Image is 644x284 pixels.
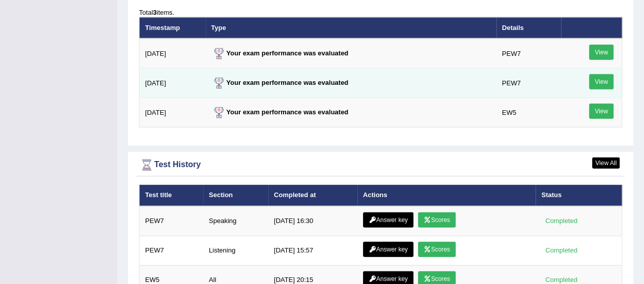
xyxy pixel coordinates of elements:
td: [DATE] 16:30 [268,206,357,236]
td: PEW7 [496,39,561,69]
div: Completed [541,216,581,227]
div: Completed [541,245,581,256]
th: Timestamp [139,17,206,39]
td: PEW7 [139,206,204,236]
a: Scores [418,242,456,257]
td: Listening [203,236,268,265]
a: Scores [418,212,456,228]
td: [DATE] [139,69,206,98]
a: View [589,104,613,119]
th: Status [536,185,622,206]
a: View [589,74,613,89]
a: Answer key [363,242,413,257]
b: 3 [153,9,156,16]
strong: Your exam performance was evaluated [211,108,349,116]
td: [DATE] [139,39,206,69]
strong: Your exam performance was evaluated [211,79,349,86]
td: [DATE] 15:57 [268,236,357,265]
td: [DATE] [139,98,206,128]
a: Answer key [363,212,413,228]
div: Test History [139,157,622,173]
th: Details [496,17,561,39]
td: EW5 [496,98,561,128]
th: Section [203,185,268,206]
td: PEW7 [496,69,561,98]
th: Actions [357,185,536,206]
a: View [589,45,613,60]
th: Test title [139,185,204,206]
td: Speaking [203,206,268,236]
div: Total items. [139,8,622,17]
a: View All [592,157,620,169]
th: Completed at [268,185,357,206]
td: PEW7 [139,236,204,265]
th: Type [206,17,496,39]
strong: Your exam performance was evaluated [211,49,349,57]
